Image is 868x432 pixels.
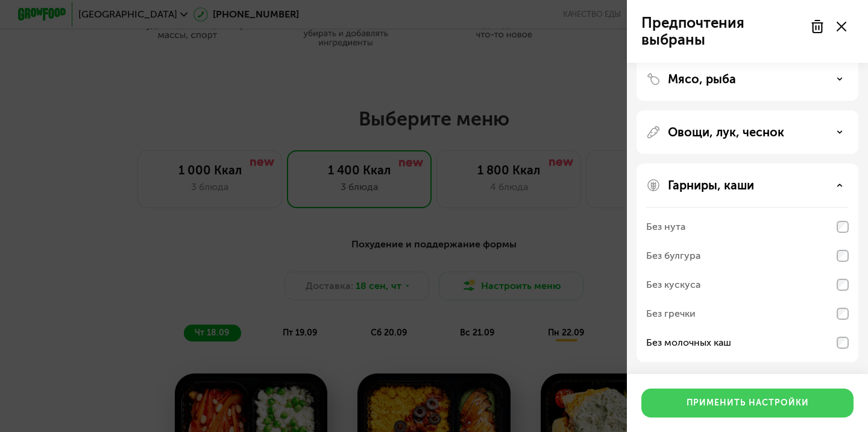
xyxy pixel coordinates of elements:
[646,220,685,234] div: Без нута
[646,335,731,350] div: Без молочных каш
[641,389,854,418] button: Применить настройки
[646,307,696,321] div: Без гречки
[687,397,809,409] div: Применить настройки
[668,178,754,192] p: Гарниры, каши
[668,125,784,139] p: Овощи, лук, чеснок
[646,249,700,263] div: Без булгура
[641,14,803,48] p: Предпочтения выбраны
[668,72,736,86] p: Мясо, рыба
[646,278,700,292] div: Без кускуса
